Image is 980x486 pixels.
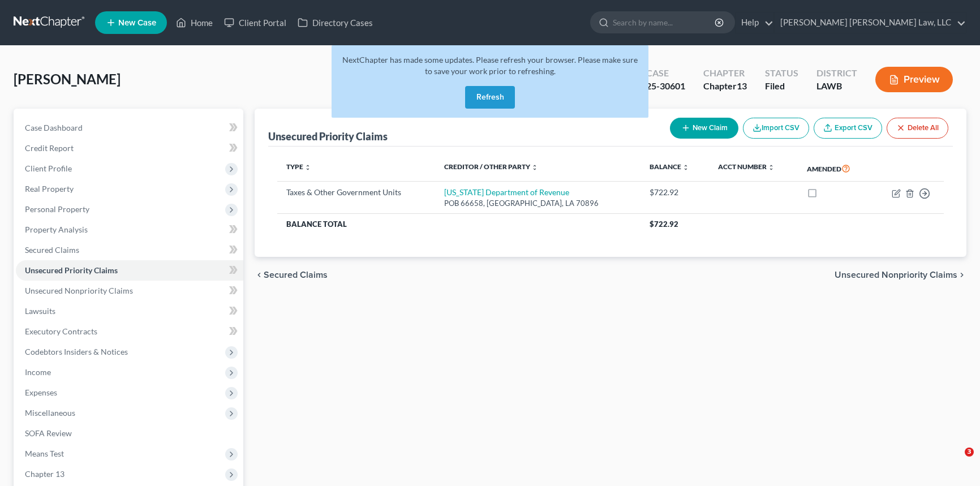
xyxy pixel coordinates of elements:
div: Chapter [703,67,747,80]
i: unfold_more [304,164,311,171]
a: Type unfold_more [286,162,311,171]
span: Chapter 13 [25,469,65,479]
span: Unsecured Nonpriority Claims [835,270,957,279]
a: Acct Number unfold_more [718,162,775,171]
button: Refresh [465,86,515,109]
span: Secured Claims [25,245,79,255]
a: Unsecured Priority Claims [16,260,243,281]
span: Expenses [25,388,57,397]
div: Case [646,67,685,80]
div: $722.92 [650,187,700,198]
i: unfold_more [768,164,775,171]
div: Filed [765,80,798,93]
button: Unsecured Nonpriority Claims chevron_right [835,270,966,279]
span: SOFA Review [25,428,72,438]
a: Balance unfold_more [650,162,689,171]
span: Secured Claims [264,270,328,279]
span: [PERSON_NAME] [14,71,121,87]
a: [US_STATE] Department of Revenue [444,187,569,197]
a: Secured Claims [16,240,243,260]
a: Help [736,12,773,33]
a: Executory Contracts [16,321,243,342]
div: 25-30601 [646,80,685,93]
i: chevron_left [255,270,264,279]
span: 13 [737,80,747,91]
th: Balance Total [277,214,641,234]
button: Delete All [887,118,948,139]
span: Unsecured Nonpriority Claims [25,286,133,295]
span: New Case [118,19,156,27]
a: [PERSON_NAME] [PERSON_NAME] Law, LLC [775,12,966,33]
a: Directory Cases [292,12,379,33]
span: Client Profile [25,164,72,173]
th: Amended [798,156,871,182]
iframe: Intercom live chat [942,448,969,475]
a: Export CSV [814,118,882,139]
div: Taxes & Other Government Units [286,187,426,198]
div: LAWB [816,80,857,93]
span: Executory Contracts [25,326,97,336]
span: Miscellaneous [25,408,75,418]
div: Unsecured Priority Claims [268,130,388,143]
span: Credit Report [25,143,74,153]
i: unfold_more [531,164,538,171]
span: Case Dashboard [25,123,83,132]
span: Personal Property [25,204,89,214]
a: Creditor / Other Party unfold_more [444,162,538,171]
a: SOFA Review [16,423,243,444]
span: Unsecured Priority Claims [25,265,118,275]
a: Home [170,12,218,33]
a: Case Dashboard [16,118,243,138]
i: chevron_right [957,270,966,279]
button: Import CSV [743,118,809,139]
span: Income [25,367,51,377]
div: POB 66658, [GEOGRAPHIC_DATA], LA 70896 [444,198,631,209]
span: Real Property [25,184,74,193]
span: Lawsuits [25,306,55,316]
span: Property Analysis [25,225,88,234]
div: District [816,67,857,80]
span: Codebtors Insiders & Notices [25,347,128,356]
a: Unsecured Nonpriority Claims [16,281,243,301]
span: Means Test [25,449,64,458]
a: Credit Report [16,138,243,158]
input: Search by name... [613,12,716,33]
button: chevron_left Secured Claims [255,270,328,279]
span: NextChapter has made some updates. Please refresh your browser. Please make sure to save your wor... [342,55,638,76]
span: $722.92 [650,220,678,229]
button: New Claim [670,118,738,139]
div: Chapter [703,80,747,93]
a: Client Portal [218,12,292,33]
div: Status [765,67,798,80]
a: Lawsuits [16,301,243,321]
span: 3 [965,448,974,457]
a: Property Analysis [16,220,243,240]
button: Preview [875,67,953,92]
i: unfold_more [682,164,689,171]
